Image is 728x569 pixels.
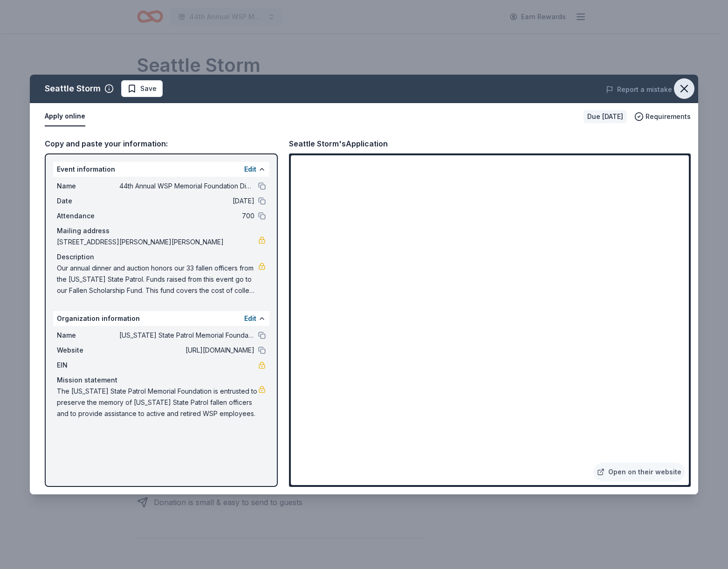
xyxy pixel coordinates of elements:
div: Event information [53,162,269,177]
span: 44th Annual WSP Memorial Foundation Dinner & Auction [119,180,254,192]
span: Date [57,195,119,207]
div: Seattle Storm [45,81,101,96]
div: Seattle Storm's Application [289,138,388,150]
div: Due [DATE] [584,110,627,123]
div: Organization information [53,311,269,326]
span: EIN [57,360,119,371]
div: Mailing address [57,225,266,236]
span: Save [140,83,157,94]
span: [DATE] [119,195,254,207]
span: Our annual dinner and auction honors our 33 fallen officers from the [US_STATE] State Patrol. Fun... [57,263,258,296]
span: 700 [119,210,254,222]
span: Name [57,330,119,341]
div: Copy and paste your information: [45,138,278,150]
div: Mission statement [57,375,266,386]
span: Website [57,345,119,356]
a: Open on their website [593,463,685,481]
button: Save [121,80,163,97]
button: Edit [244,313,256,324]
span: The [US_STATE] State Patrol Memorial Foundation is entrusted to preserve the memory of [US_STATE]... [57,386,258,419]
span: Requirements [646,111,691,122]
button: Apply online [45,107,85,126]
span: Attendance [57,210,119,222]
span: [URL][DOMAIN_NAME] [119,345,254,356]
span: [US_STATE] State Patrol Memorial Foundation [119,330,254,341]
span: [STREET_ADDRESS][PERSON_NAME][PERSON_NAME] [57,236,258,248]
div: Description [57,251,266,263]
button: Report a mistake [606,84,672,95]
span: Name [57,180,119,192]
button: Edit [244,164,256,175]
button: Requirements [634,111,691,122]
